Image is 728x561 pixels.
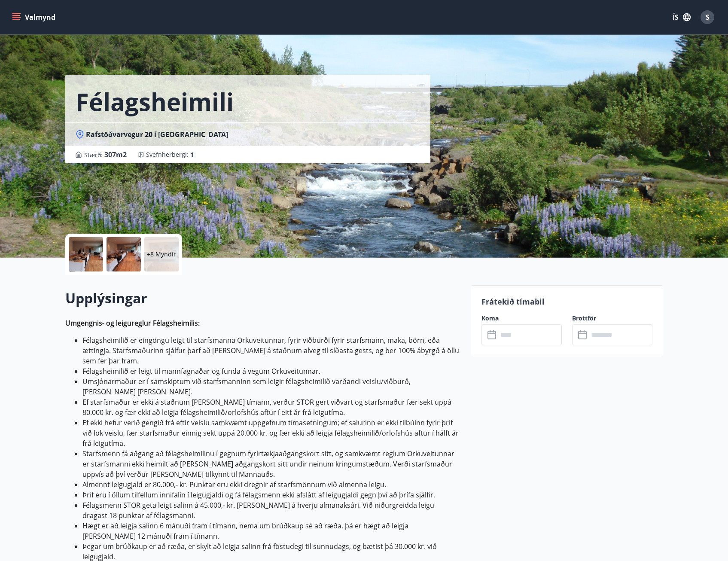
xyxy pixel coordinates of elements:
p: Frátekið tímabil [481,296,652,307]
span: Svefnherbergi : [146,150,194,159]
span: 1 [190,150,194,159]
span: Rafstöðvarvegur 20 í [GEOGRAPHIC_DATA] [86,130,228,139]
li: Hægt er að leigja salinn 6 mánuði fram í tímann, nema um brúðkaup sé að ræða, þá er hægt að leigj... [82,521,460,541]
li: Þrif eru í öllum tilfellum innifalin í leigugjaldi og fá félagsmenn ekki afslátt af leigugjaldi g... [82,490,460,500]
span: S [706,12,710,22]
label: Brottför [572,314,652,323]
li: Starfsmenn fá aðgang að félagsheimilinu í gegnum fyrirtækjaaðgangskort sitt, og samkvæmt reglum O... [82,448,460,479]
button: S [697,7,718,27]
label: Koma [481,314,562,323]
h2: Upplýsingar [65,289,460,308]
span: Stærð : [84,149,127,160]
h1: Félagsheimili [76,85,234,118]
li: Félagsheimilið er leigt til mannfagnaðar og funda á vegum Orkuveitunnar. [82,366,460,376]
li: Félagsheimilið er eingöngu leigt til starfsmanna Orkuveitunnar, fyrir viðburði fyrir starfsmann, ... [82,335,460,366]
li: Ef ekki hefur verið gengið frá eftir veislu samkvæmt uppgefnum tímasetningum; ef salurinn er ekki... [82,418,460,448]
strong: Umgengnis- og leigureglur Félagsheimilis: [65,318,200,328]
span: 307 m2 [104,150,127,159]
li: Almennt leigugjald er 80.000,- kr. Punktar eru ekki dregnir af starfsmönnum við almenna leigu. [82,479,460,490]
button: ÍS [668,9,695,25]
li: Umsjónarmaður er í samskiptum við starfsmanninn sem leigir félagsheimilið varðandi veislu/viðburð... [82,376,460,397]
p: +8 Myndir [147,250,176,259]
li: Félagsmenn STOR geta leigt salinn á 45.000,- kr. [PERSON_NAME] á hverju almanaksári. Við niðurgre... [82,500,460,521]
button: menu [10,9,59,25]
li: Ef starfsmaður er ekki á staðnum [PERSON_NAME] tímann, verður STOR gert viðvart og starfsmaður fæ... [82,397,460,418]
